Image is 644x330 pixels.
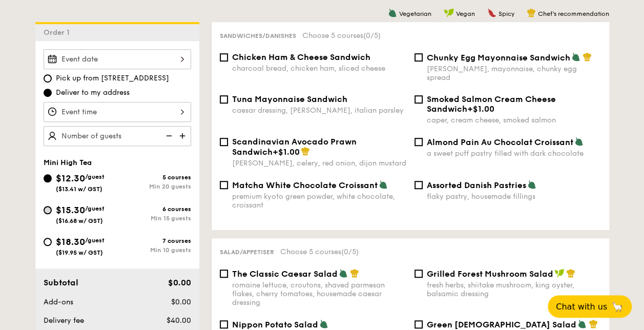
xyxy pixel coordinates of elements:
div: caesar dressing, [PERSON_NAME], italian parsley [232,106,406,115]
span: $12.30 [56,173,85,184]
span: (0/5) [363,31,381,40]
div: a sweet puff pastry filled with dark chocolate [427,149,601,158]
span: Subtotal [44,278,78,287]
input: $18.30/guest($19.95 w/ GST)7 coursesMin 10 guests [44,238,52,246]
span: Tuna Mayonnaise Sandwich [232,94,347,104]
img: icon-vegetarian.fe4039eb.svg [577,319,587,328]
span: Order 1 [44,28,74,37]
img: icon-vegetarian.fe4039eb.svg [527,180,536,189]
input: Pick up from [STREET_ADDRESS] [44,74,52,82]
span: Almond Pain Au Chocolat Croissant [427,137,573,147]
span: (0/5) [341,247,359,256]
input: $15.30/guest($16.68 w/ GST)6 coursesMin 15 guests [44,206,52,214]
span: Green [DEMOGRAPHIC_DATA] Salad [427,320,576,329]
span: Sandwiches/Danishes [220,32,296,39]
span: Add-ons [44,298,73,306]
span: ($16.68 w/ GST) [56,217,103,224]
input: Smoked Salmon Cream Cheese Sandwich+$1.00caper, cream cheese, smoked salmon [414,95,423,104]
img: icon-add.58712e84.svg [176,126,191,146]
span: +$1.00 [273,147,300,157]
img: icon-chef-hat.a58ddaea.svg [589,319,598,328]
img: icon-vegetarian.fe4039eb.svg [388,8,397,17]
span: Scandinavian Avocado Prawn Sandwich [232,137,357,157]
span: Choose 5 courses [280,247,359,256]
img: icon-vegetarian.fe4039eb.svg [379,180,388,189]
div: 7 courses [117,237,191,244]
span: ($13.41 w/ GST) [56,185,102,193]
img: icon-chef-hat.a58ddaea.svg [583,52,592,61]
span: Deliver to my address [56,88,130,98]
input: Deliver to my address [44,89,52,97]
img: icon-vegan.f8ff3823.svg [554,269,565,278]
span: $0.00 [171,298,191,306]
span: Vegan [456,10,475,17]
img: icon-vegan.f8ff3823.svg [444,8,454,17]
input: Number of guests [44,126,191,146]
span: Delivery fee [44,316,84,325]
span: Smoked Salmon Cream Cheese Sandwich [427,94,556,114]
div: 5 courses [117,174,191,181]
input: Chunky Egg Mayonnaise Sandwich[PERSON_NAME], mayonnaise, chunky egg spread [414,53,423,61]
img: icon-vegetarian.fe4039eb.svg [339,269,348,278]
span: Pick up from [STREET_ADDRESS] [56,73,169,84]
div: flaky pastry, housemade fillings [427,192,601,201]
img: icon-vegetarian.fe4039eb.svg [571,52,580,61]
div: premium kyoto green powder, white chocolate, croissant [232,192,406,210]
input: Green [DEMOGRAPHIC_DATA] Saladcherry tomato, [PERSON_NAME], feta cheese [414,320,423,328]
span: Chef's recommendation [538,10,609,17]
div: Min 20 guests [117,183,191,190]
span: Mini High Tea [44,158,92,167]
span: Spicy [498,10,514,17]
span: Nippon Potato Salad [232,320,318,329]
input: Chicken Ham & Cheese Sandwichcharcoal bread, chicken ham, sliced cheese [220,53,228,61]
span: Vegetarian [399,10,431,17]
span: $15.30 [56,204,85,216]
span: /guest [85,173,105,180]
div: [PERSON_NAME], mayonnaise, chunky egg spread [427,65,601,82]
input: Grilled Forest Mushroom Saladfresh herbs, shiitake mushroom, king oyster, balsamic dressing [414,270,423,278]
input: Event date [44,49,191,69]
span: $0.00 [168,278,191,287]
img: icon-chef-hat.a58ddaea.svg [566,269,575,278]
span: /guest [85,205,105,212]
span: Matcha White Chocolate Croissant [232,180,378,190]
input: Scandinavian Avocado Prawn Sandwich+$1.00[PERSON_NAME], celery, red onion, dijon mustard [220,138,228,146]
span: +$1.00 [467,104,494,114]
div: charcoal bread, chicken ham, sliced cheese [232,64,406,73]
img: icon-vegetarian.fe4039eb.svg [319,319,328,328]
div: caper, cream cheese, smoked salmon [427,116,601,125]
input: Almond Pain Au Chocolat Croissanta sweet puff pastry filled with dark chocolate [414,138,423,146]
div: Min 15 guests [117,215,191,222]
span: $18.30 [56,236,85,247]
div: Min 10 guests [117,246,191,254]
span: Choose 5 courses [302,31,381,40]
span: Grilled Forest Mushroom Salad [427,269,553,279]
img: icon-chef-hat.a58ddaea.svg [350,269,359,278]
span: /guest [85,237,105,244]
input: $12.30/guest($13.41 w/ GST)5 coursesMin 20 guests [44,174,52,182]
input: Nippon Potato Saladpremium japanese mayonnaise, golden russet potato [220,320,228,328]
input: Matcha White Chocolate Croissantpremium kyoto green powder, white chocolate, croissant [220,181,228,189]
img: icon-chef-hat.a58ddaea.svg [301,147,310,156]
img: icon-chef-hat.a58ddaea.svg [527,8,536,17]
span: The Classic Caesar Salad [232,269,338,279]
span: Chunky Egg Mayonnaise Sandwich [427,53,570,63]
span: Assorted Danish Pastries [427,180,526,190]
button: Chat with us🦙 [548,295,632,318]
img: icon-vegetarian.fe4039eb.svg [574,137,584,146]
span: ($19.95 w/ GST) [56,249,103,256]
input: The Classic Caesar Saladromaine lettuce, croutons, shaved parmesan flakes, cherry tomatoes, house... [220,270,228,278]
span: Salad/Appetiser [220,249,274,256]
img: icon-reduce.1d2dbef1.svg [160,126,176,146]
div: 6 courses [117,205,191,213]
span: 🦙 [611,301,624,313]
span: Chat with us [556,302,607,312]
div: fresh herbs, shiitake mushroom, king oyster, balsamic dressing [427,281,601,298]
input: Tuna Mayonnaise Sandwichcaesar dressing, [PERSON_NAME], italian parsley [220,95,228,104]
span: $40.00 [166,316,191,325]
input: Event time [44,102,191,122]
input: Assorted Danish Pastriesflaky pastry, housemade fillings [414,181,423,189]
span: Chicken Ham & Cheese Sandwich [232,52,370,62]
div: [PERSON_NAME], celery, red onion, dijon mustard [232,159,406,168]
div: romaine lettuce, croutons, shaved parmesan flakes, cherry tomatoes, housemade caesar dressing [232,281,406,307]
